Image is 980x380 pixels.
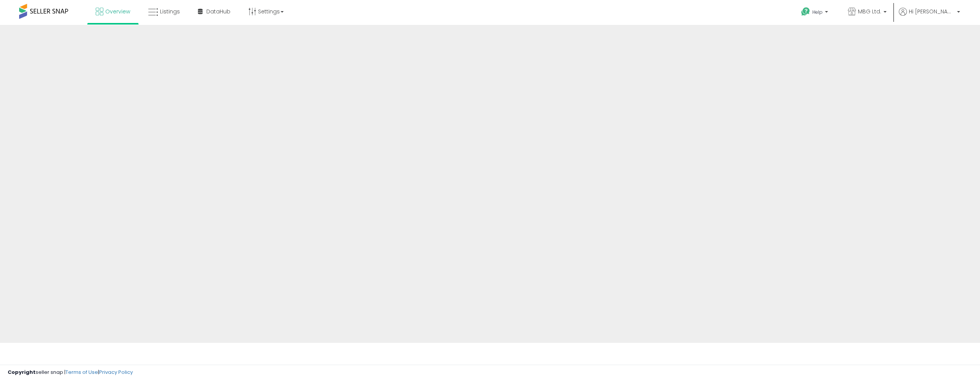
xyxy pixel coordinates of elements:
span: MBG Ltd. [858,8,881,15]
a: Hi [PERSON_NAME] [899,8,960,25]
span: Listings [160,8,180,15]
span: Help [812,9,823,15]
i: Get Help [801,7,810,16]
span: Overview [105,8,130,15]
span: Hi [PERSON_NAME] [909,8,955,15]
span: DataHub [206,8,230,15]
a: Help [795,1,836,25]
